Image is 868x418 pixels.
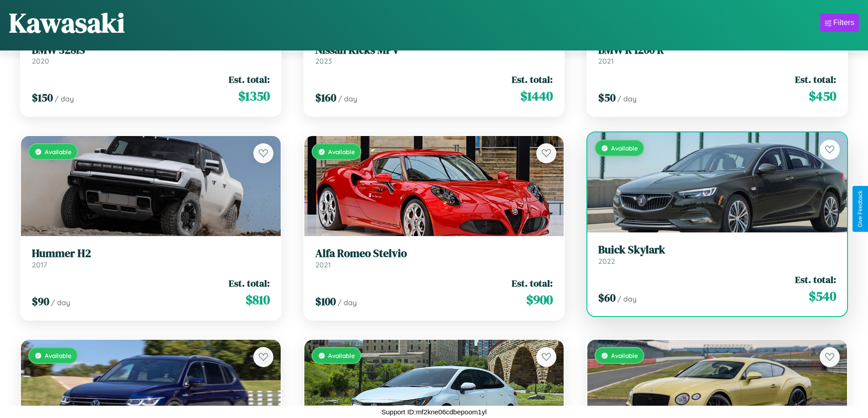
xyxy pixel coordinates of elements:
span: / day [338,298,357,307]
h3: Hummer H2 [32,247,270,260]
span: / day [338,94,357,103]
span: $ 450 [809,87,836,105]
span: Est. total: [229,73,270,86]
a: BMW R 1200 R2021 [598,44,836,66]
span: Available [45,148,72,156]
span: $ 1350 [238,87,270,105]
span: 2021 [598,56,614,65]
button: Filters [820,14,859,32]
span: / day [617,294,637,303]
span: Est. total: [795,73,836,86]
div: Give Feedback [857,191,863,227]
span: $ 100 [315,294,336,309]
span: Available [328,352,355,359]
span: $ 90 [32,294,49,309]
span: 2021 [315,260,331,269]
span: $ 900 [526,291,553,309]
span: Est. total: [795,273,836,286]
span: 2022 [598,257,615,266]
span: / day [617,94,637,103]
a: Buick Skylark2022 [598,243,836,266]
p: Support ID: mf2kne06cdbepoom1yl [381,406,487,418]
span: Est. total: [512,73,553,86]
a: BMW 328iS2020 [32,44,270,66]
h1: Kawasaki [9,4,125,41]
span: 2017 [32,260,47,269]
span: Est. total: [512,277,553,290]
a: Nissan Kicks MPV2023 [315,44,553,66]
span: $ 810 [246,291,270,309]
span: $ 540 [809,287,836,305]
h3: Alfa Romeo Stelvio [315,247,553,260]
span: $ 60 [598,290,616,305]
span: $ 150 [32,90,53,105]
span: Available [328,148,355,156]
span: 2023 [315,56,332,65]
h3: Buick Skylark [598,243,836,257]
span: $ 160 [315,90,336,105]
span: / day [51,298,70,307]
span: $ 50 [598,90,616,105]
span: $ 1440 [520,87,553,105]
a: Hummer H22017 [32,247,270,269]
span: / day [55,94,74,103]
div: Filters [833,18,854,27]
span: Available [45,352,72,359]
a: Alfa Romeo Stelvio2021 [315,247,553,269]
span: Available [611,144,638,152]
span: Est. total: [229,277,270,290]
span: 2020 [32,56,49,65]
span: Available [611,352,638,359]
